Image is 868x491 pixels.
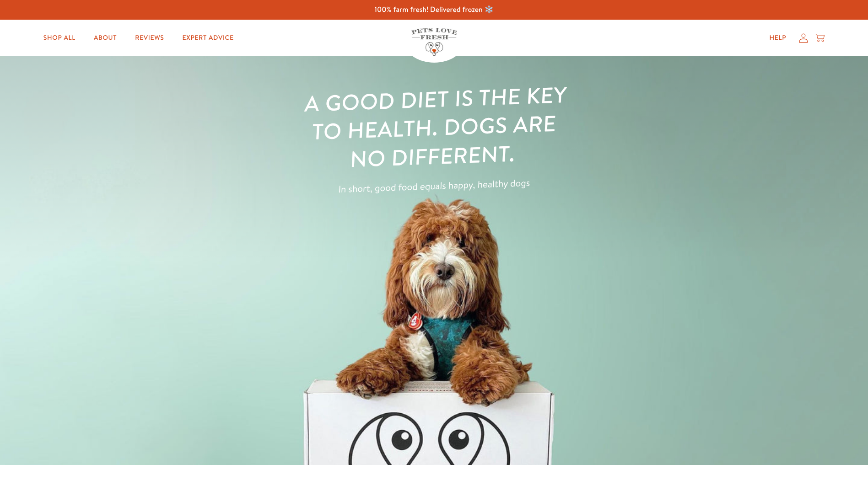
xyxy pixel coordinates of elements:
[762,29,793,47] a: Help
[86,29,124,47] a: About
[175,29,241,47] a: Expert Advice
[300,80,568,175] h1: A good diet is the key to health. Dogs are no different.
[128,29,171,47] a: Reviews
[36,29,83,47] a: Shop All
[302,173,566,199] p: In short, good food equals happy, healthy dogs
[411,28,457,56] img: Pets Love Fresh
